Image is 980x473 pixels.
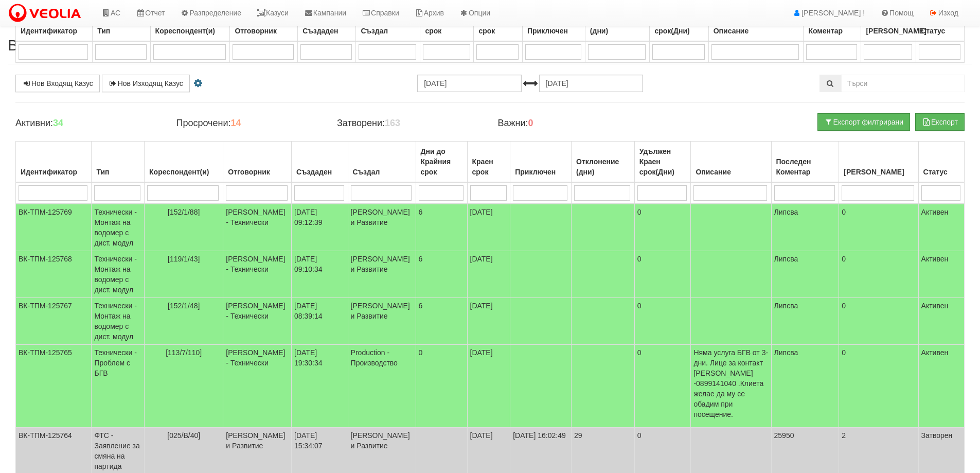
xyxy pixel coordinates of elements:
td: [DATE] [467,251,510,298]
th: Приключен: No sort applied, activate to apply an ascending sort [510,142,572,183]
th: Описание: No sort applied, activate to apply an ascending sort [691,142,771,183]
span: [152/1/88] [168,208,200,216]
div: Създал [351,165,413,179]
td: ВК-ТПМ-125769 [16,204,92,251]
td: 0 [634,298,691,345]
span: [113/7/110] [166,348,202,357]
div: Дни до Крайния срок [419,144,465,179]
div: Приключен [513,165,568,179]
th: Последен Коментар: No sort applied, activate to apply an ascending sort [771,142,839,183]
span: 25950 [774,431,794,440]
img: VeoliaLogo.png [8,3,86,24]
div: Последен Коментар [774,154,836,179]
h4: Затворени: [337,118,482,129]
td: 0 [634,345,691,428]
td: [DATE] [467,204,510,251]
h2: Всички Казуси [8,37,972,54]
b: 163 [385,118,400,128]
td: [PERSON_NAME] - Технически [223,345,292,428]
td: [PERSON_NAME] и Развитие [348,204,416,251]
td: [PERSON_NAME] и Развитие [348,298,416,345]
td: [PERSON_NAME] - Технически [223,298,292,345]
span: Липсва [774,348,798,357]
td: Активен [918,298,964,345]
th: Статус: No sort applied, activate to apply an ascending sort [918,142,964,183]
span: Липсва [774,255,798,263]
th: Идентификатор: No sort applied, activate to apply an ascending sort [16,142,92,183]
b: 14 [230,118,241,128]
span: [119/1/43] [168,255,200,263]
td: [PERSON_NAME] и Развитие [348,251,416,298]
div: Приключен [525,24,582,38]
th: Създаден: No sort applied, activate to apply an ascending sort [292,142,348,183]
div: Тип [94,165,141,179]
td: ВК-ТПМ-125765 [16,345,92,428]
i: Настройки [192,80,204,87]
td: 0 [839,298,918,345]
th: Кореспондент(и): No sort applied, activate to apply an ascending sort [145,142,223,183]
td: Технически - Монтаж на водомер с дист. модул [92,204,145,251]
td: [PERSON_NAME] - Технически [223,251,292,298]
div: Тип [95,24,147,38]
div: Създал [359,24,417,38]
span: 6 [419,208,423,216]
div: Създаден [294,165,345,179]
td: [PERSON_NAME] - Технически [223,204,292,251]
td: [DATE] 19:30:34 [292,345,348,428]
span: [025/В/40] [167,431,200,440]
div: Отклонение (дни) [574,154,632,179]
th: Удължен Краен срок(Дни): No sort applied, activate to apply an ascending sort [634,142,691,183]
td: [DATE] 09:10:34 [292,251,348,298]
h4: Активни: [15,118,161,129]
div: Отговорник [226,165,289,179]
span: [152/1/48] [168,302,200,310]
td: 0 [634,204,691,251]
button: Експорт филтрирани [817,113,910,131]
div: [PERSON_NAME] [864,24,913,38]
div: Идентификатор [19,165,88,179]
a: Нов Изходящ Казус [102,75,190,92]
span: 6 [419,302,423,310]
th: Дни до Крайния срок: No sort applied, activate to apply an ascending sort [416,142,467,183]
td: 0 [839,251,918,298]
td: Технически - Монтаж на водомер с дист. модул [92,251,145,298]
p: Няма услуга БГВ от 3- дни. Лице за контакт [PERSON_NAME] -0899141040 .Клиета желае да му се обади... [693,347,768,419]
span: 0 [419,348,423,357]
h4: Просрочени: [176,118,321,129]
div: Краен срок [470,154,508,179]
span: 6 [419,255,423,263]
div: Описание [711,24,801,38]
td: 0 [634,251,691,298]
div: Кореспондент(и) [153,24,227,38]
div: Статус [921,165,961,179]
td: [DATE] 08:39:14 [292,298,348,345]
th: Създал: No sort applied, activate to apply an ascending sort [348,142,416,183]
td: [DATE] 09:12:39 [292,204,348,251]
td: ВК-ТПМ-125767 [16,298,92,345]
td: Production - Производство [348,345,416,428]
button: Експорт [915,113,965,131]
div: [PERSON_NAME] [842,165,915,179]
td: Активен [918,204,964,251]
td: 0 [839,345,918,428]
td: ВК-ТПМ-125768 [16,251,92,298]
input: Търсене по Идентификатор, Бл/Вх/Ап, Тип, Описание, Моб. Номер, Имейл, Файл, Коментар, [841,75,965,92]
th: Тип: No sort applied, activate to apply an ascending sort [92,142,145,183]
td: [DATE] [467,345,510,428]
b: 34 [53,118,63,128]
th: Брой Файлове: No sort applied, activate to apply an ascending sort [839,142,918,183]
td: Активен [918,251,964,298]
th: Краен срок: No sort applied, activate to apply an ascending sort [467,142,510,183]
td: Технически - Монтаж на водомер с дист. модул [92,298,145,345]
div: Описание [693,165,768,179]
h4: Важни: [497,118,643,129]
span: Липсва [774,208,798,216]
div: Идентификатор [19,24,90,38]
td: 0 [839,204,918,251]
div: Отговорник [233,24,295,38]
th: Отговорник: No sort applied, activate to apply an ascending sort [223,142,292,183]
div: Кореспондент(и) [147,165,220,179]
div: Статус [919,24,961,38]
b: 0 [528,118,533,128]
div: Създаден [300,24,353,38]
